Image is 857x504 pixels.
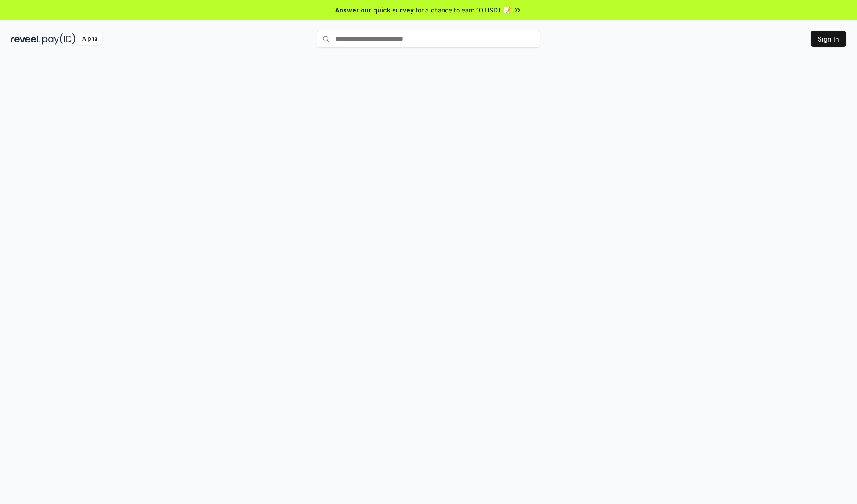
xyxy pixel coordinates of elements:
div: Alpha [77,33,102,45]
img: reveel_dark [11,33,41,45]
span: for a chance to earn 10 USDT 📝 [416,5,511,15]
button: Sign In [811,31,846,47]
span: Answer our quick survey [335,5,414,15]
img: pay_id [42,33,75,45]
